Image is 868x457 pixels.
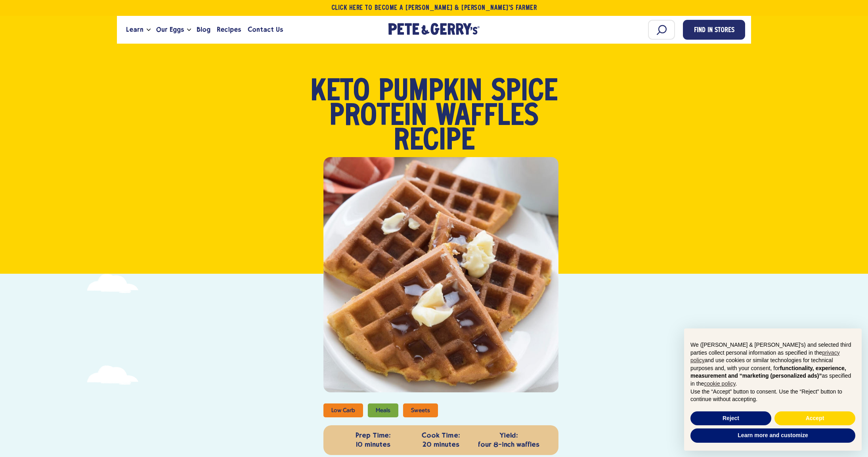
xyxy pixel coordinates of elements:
[123,19,147,40] a: Learn
[126,25,143,35] span: Learn
[409,431,473,440] strong: Cook Time:
[193,19,214,40] a: Blog
[379,80,482,105] span: Pumpkin
[329,105,427,129] span: Protein
[694,25,734,36] span: Find in Stores
[368,403,398,417] li: Meals
[156,25,184,35] span: Our Eggs
[341,431,405,440] strong: Prep Time:
[683,20,745,40] a: Find in Stores
[217,25,241,35] span: Recipes
[648,20,675,40] input: Search
[394,129,475,154] span: Recipe
[197,25,210,35] span: Blog
[147,29,151,31] button: Open the dropdown menu for Learn
[341,431,405,449] p: 10 minutes
[491,80,558,105] span: Spice
[311,80,370,105] span: Keto
[477,431,541,440] strong: Yield:
[690,428,855,443] button: Learn more and customize
[187,29,191,31] button: Open the dropdown menu for Our Eggs
[774,411,855,426] button: Accept
[245,19,286,40] a: Contact Us
[436,105,539,129] span: Waffles
[153,19,187,40] a: Our Eggs
[477,431,541,449] p: four 8-inch waffles
[690,388,855,403] p: Use the “Accept” button to consent. Use the “Reject” button to continue without accepting.
[704,380,735,387] a: cookie policy
[214,19,244,40] a: Recipes
[323,403,363,417] li: Low Carb
[248,25,283,35] span: Contact Us
[690,411,771,426] button: Reject
[409,431,473,449] p: 20 minutes
[403,403,438,417] li: Sweets
[690,341,855,388] p: We ([PERSON_NAME] & [PERSON_NAME]'s) and selected third parties collect personal information as s...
